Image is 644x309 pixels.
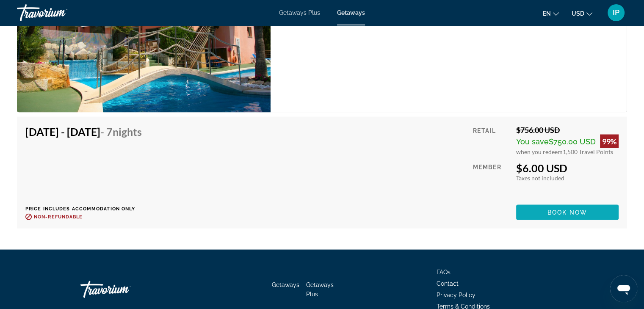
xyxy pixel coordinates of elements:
[572,7,592,19] button: Change currency
[516,161,619,174] div: $6.00 USD
[547,209,588,215] span: Book now
[437,280,459,287] a: Contact
[613,8,619,17] span: IP
[437,291,475,298] a: Privacy Policy
[272,281,299,288] a: Getaways
[605,4,627,22] button: User Menu
[437,268,451,275] a: FAQs
[306,281,334,297] a: Getaways Plus
[25,206,148,211] p: Price includes accommodation only
[516,204,619,220] button: Book now
[279,9,320,16] a: Getaways Plus
[473,125,510,155] div: Retail
[549,137,596,146] span: $750.00 USD
[563,148,613,155] span: 1,500 Travel Points
[25,125,142,138] h4: [DATE] - [DATE]
[516,137,549,146] span: You save
[100,125,142,138] span: - 7
[516,148,563,155] span: when you redeem
[543,10,551,17] span: en
[600,134,619,148] div: 99%
[17,2,102,24] a: Travorium
[572,10,584,17] span: USD
[337,9,365,16] a: Getaways
[473,161,510,198] div: Member
[543,7,559,19] button: Change language
[34,214,83,219] span: Non-refundable
[516,125,619,134] div: $756.00 USD
[610,275,637,302] iframe: Button to launch messaging window
[113,125,142,138] span: Nights
[80,276,165,302] a: Go Home
[516,174,564,181] span: Taxes not included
